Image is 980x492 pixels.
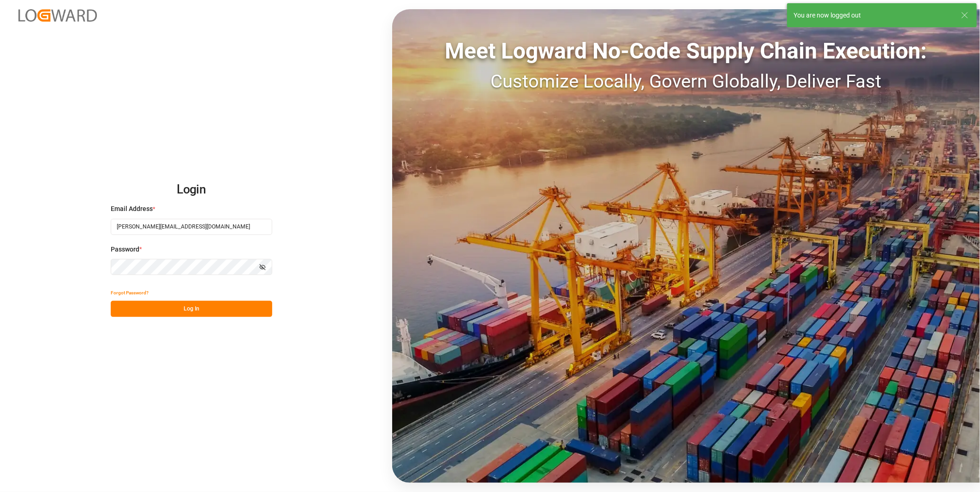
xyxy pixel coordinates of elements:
[794,11,952,20] div: You are now logged out
[111,219,272,235] input: Enter your email
[18,9,97,22] img: Logward_new_orange.png
[392,68,980,95] div: Customize Locally, Govern Globally, Deliver Fast
[111,245,139,254] span: Password
[392,35,980,68] div: Meet Logward No-Code Supply Chain Execution:
[111,175,272,205] h2: Login
[111,285,149,301] button: Forgot Password?
[111,204,153,214] span: Email Address
[111,301,272,317] button: Log In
